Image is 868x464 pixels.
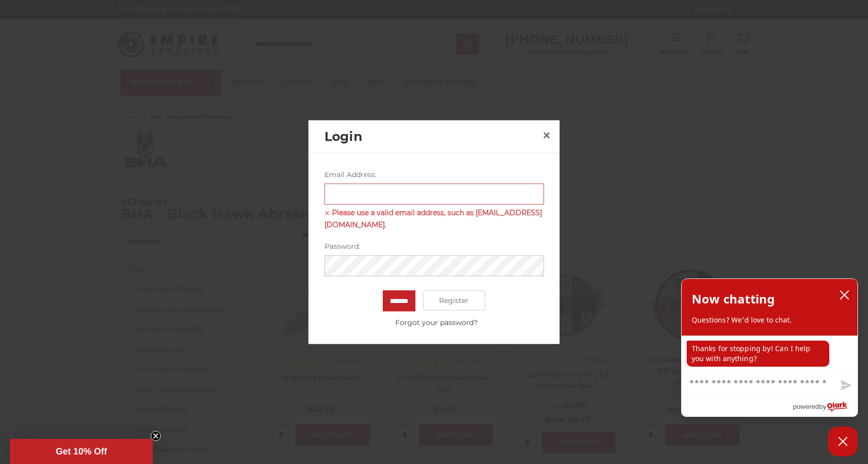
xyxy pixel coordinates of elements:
a: Forgot your password? [330,318,544,328]
a: Close [538,127,555,143]
span: Get 10% Off [56,446,107,456]
button: close chatbox [836,287,852,302]
span: Please use a valid email address, such as [EMAIL_ADDRESS][DOMAIN_NAME]. [324,207,544,231]
div: olark chatbox [681,278,858,417]
h2: Login [324,127,538,146]
span: powered [793,400,819,413]
div: chat [682,336,857,371]
span: by [819,400,826,413]
a: Powered by Olark [793,398,857,416]
p: Questions? We'd love to chat. [692,315,847,325]
label: Password: [324,241,544,252]
button: Send message [832,374,857,397]
p: Thanks for stopping by! Can I help you with anything? [687,341,829,367]
label: Email Address: [324,169,544,180]
button: Close teaser [151,431,161,441]
button: Close Chatbox [828,426,858,456]
span: × [542,125,551,145]
a: Register [423,290,486,311]
div: Get 10% OffClose teaser [10,439,153,464]
h2: Now chatting [692,289,775,309]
